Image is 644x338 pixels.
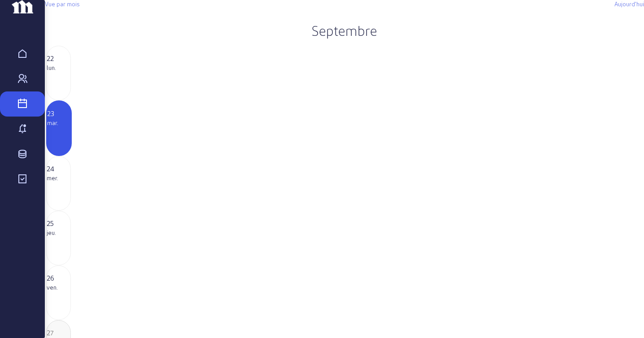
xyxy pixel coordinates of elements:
[47,273,70,283] div: 26
[45,22,644,39] h2: Septembre
[47,229,70,237] div: jeu.
[45,0,79,7] span: Vue par mois
[47,53,70,64] div: 22
[47,327,70,338] div: 27
[47,174,70,182] div: mer.
[47,108,71,119] div: 23
[47,283,70,291] div: ven.
[614,0,644,7] span: Aujourd'hui
[47,163,70,174] div: 24
[47,119,71,127] div: mar.
[47,218,70,229] div: 25
[47,64,70,72] div: lun.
